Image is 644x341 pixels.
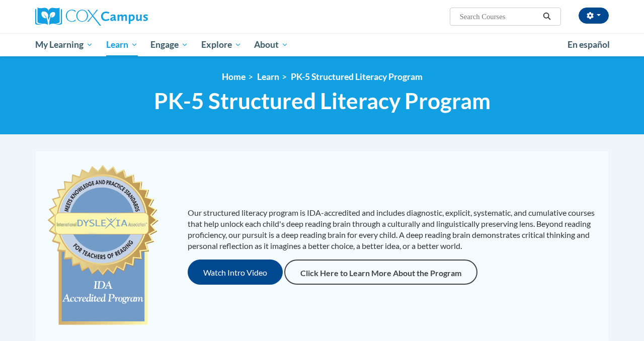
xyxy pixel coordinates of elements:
[35,39,93,51] span: My Learning
[28,33,616,56] div: Main menu
[257,71,279,82] a: Learn
[35,8,216,26] a: Cox Campus
[568,39,610,50] span: En español
[291,71,423,82] a: PK-5 Structured Literacy Program
[188,207,599,251] p: Our structured literacy program is IDA-accredited and includes diagnostic, explicit, systematic, ...
[284,260,477,285] a: Click Here to Learn More About the Program
[150,39,188,51] span: Engage
[154,88,491,114] span: PK-5 Structured Literacy Program
[579,8,609,24] button: Account Settings
[254,39,288,51] span: About
[561,34,616,55] a: En español
[100,33,144,56] a: Learn
[188,260,283,285] button: Watch Intro Video
[459,11,539,23] input: Search Courses
[195,33,248,56] a: Explore
[539,11,554,23] button: Search
[248,33,295,56] a: About
[45,160,160,331] img: c477cda6-e343-453b-bfce-d6f9e9818e1c.png
[29,33,100,56] a: My Learning
[222,71,246,82] a: Home
[106,39,138,51] span: Learn
[35,8,148,26] img: Cox Campus
[144,33,195,56] a: Engage
[201,39,242,51] span: Explore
